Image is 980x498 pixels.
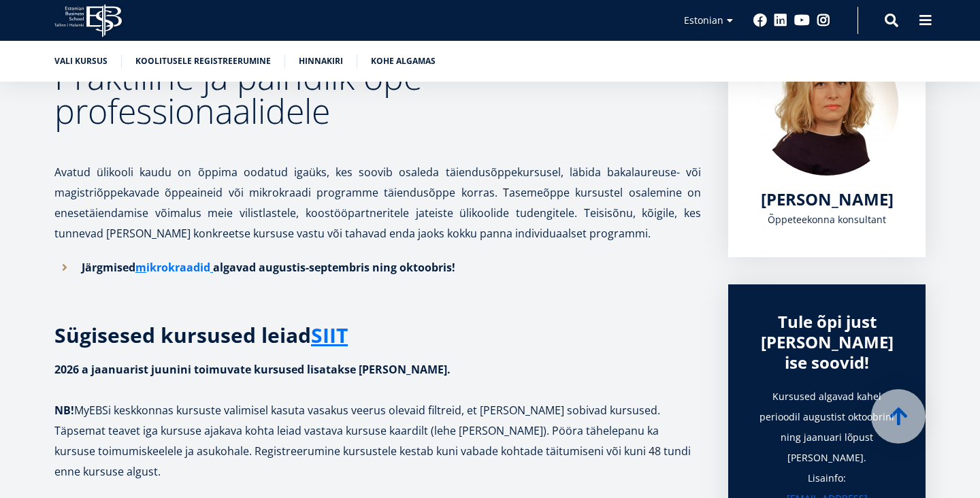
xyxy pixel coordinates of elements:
[54,362,451,377] strong: 2026 a jaanuarist juunini toimuvate kursused lisatakse [PERSON_NAME].
[54,403,74,418] strong: NB!
[323,1,366,13] span: First name
[794,14,810,27] a: Youtube
[774,14,787,27] a: Linkedin
[135,257,146,278] a: m
[135,54,271,68] a: Koolitusele registreerumine
[54,142,701,244] p: Avatud ülikooli kaudu on õppima oodatud igaüks, kes soovib osaleda täiendusõppekursusel, läbida b...
[755,33,898,176] img: Kadri Osula Learning Journey Advisor
[299,54,343,68] a: Hinnakiri
[146,257,210,278] a: ikrokraadid
[761,188,894,210] span: [PERSON_NAME]
[311,325,348,346] a: SIIT
[54,60,701,128] h2: Praktiline ja paindlik õpe professionaalidele
[755,312,898,373] div: Tule õpi just [PERSON_NAME] ise soovid!
[761,189,894,210] a: [PERSON_NAME]
[371,54,436,68] a: Kohe algamas
[54,359,701,482] p: MyEBSi keskkonnas kursuste valimisel kasuta vasakus veerus olevaid filtreid, et [PERSON_NAME] sob...
[753,14,767,27] a: Facebook
[54,321,348,349] strong: Sügisesed kursused leiad
[755,210,898,230] div: Õppeteekonna konsultant
[817,14,830,27] a: Instagram
[82,260,455,275] strong: Järgmised algavad augustis-septembris ning oktoobris!
[54,54,108,68] a: Vali kursus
